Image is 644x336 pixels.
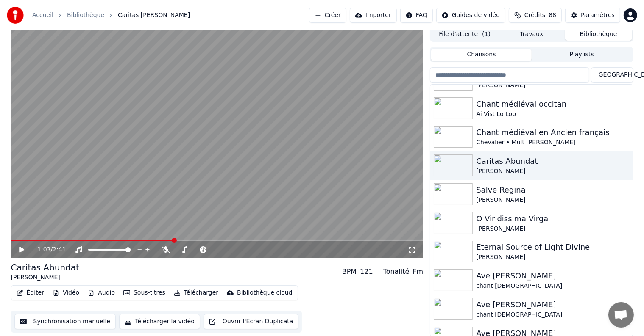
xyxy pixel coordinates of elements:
[476,282,629,290] div: chant [DEMOGRAPHIC_DATA]
[37,245,58,254] div: /
[476,184,629,196] div: Salve Regina
[37,245,50,254] span: 1:03
[498,28,565,41] button: Travaux
[476,155,629,167] div: Caritas Abundat
[120,287,169,299] button: Sous-titres
[431,28,498,41] button: File d'attente
[436,8,505,23] button: Guides de vidéo
[524,11,545,19] span: Crédits
[400,8,433,23] button: FAQ
[49,287,83,299] button: Vidéo
[476,196,629,204] div: [PERSON_NAME]
[84,287,118,299] button: Audio
[431,49,532,61] button: Chansons
[476,299,629,311] div: Ave [PERSON_NAME]
[565,28,632,41] button: Bibliothèque
[350,8,397,23] button: Importer
[383,267,410,277] div: Tonalité
[67,11,104,19] a: Bibliothèque
[581,11,615,19] div: Paramètres
[32,11,53,19] a: Accueil
[549,11,556,19] span: 88
[237,289,292,297] div: Bibliothèque cloud
[119,314,200,329] button: Télécharger la vidéo
[476,270,629,282] div: Ave [PERSON_NAME]
[7,7,24,24] img: youka
[476,98,629,110] div: Chant médiéval occitan
[360,267,373,277] div: 121
[53,245,66,254] span: 2:41
[476,253,629,262] div: [PERSON_NAME]
[11,262,79,273] div: Caritas Abundat
[476,225,629,233] div: [PERSON_NAME]
[476,213,629,225] div: O Viridissima Virga
[413,267,424,277] div: Fm
[482,30,491,39] span: ( 1 )
[13,287,47,299] button: Éditer
[476,81,629,90] div: [PERSON_NAME]
[476,311,629,319] div: chant [DEMOGRAPHIC_DATA]
[532,49,632,61] button: Playlists
[476,138,629,147] div: Chevalier • Mult [PERSON_NAME]
[476,127,629,138] div: Chant médiéval en Ancien français
[565,8,620,23] button: Paramètres
[476,110,629,118] div: Ai Vist Lo Lop
[32,11,190,19] nav: breadcrumb
[118,11,190,19] span: Caritas [PERSON_NAME]
[509,8,562,23] button: Crédits88
[170,287,222,299] button: Télécharger
[14,314,116,329] button: Synchronisation manuelle
[342,267,357,277] div: BPM
[309,8,346,23] button: Créer
[608,302,634,328] a: Ouvrir le chat
[204,314,299,329] button: Ouvrir l'Ecran Duplicata
[476,241,629,253] div: Eternal Source of Light Divine
[476,167,629,176] div: [PERSON_NAME]
[11,273,79,282] div: [PERSON_NAME]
